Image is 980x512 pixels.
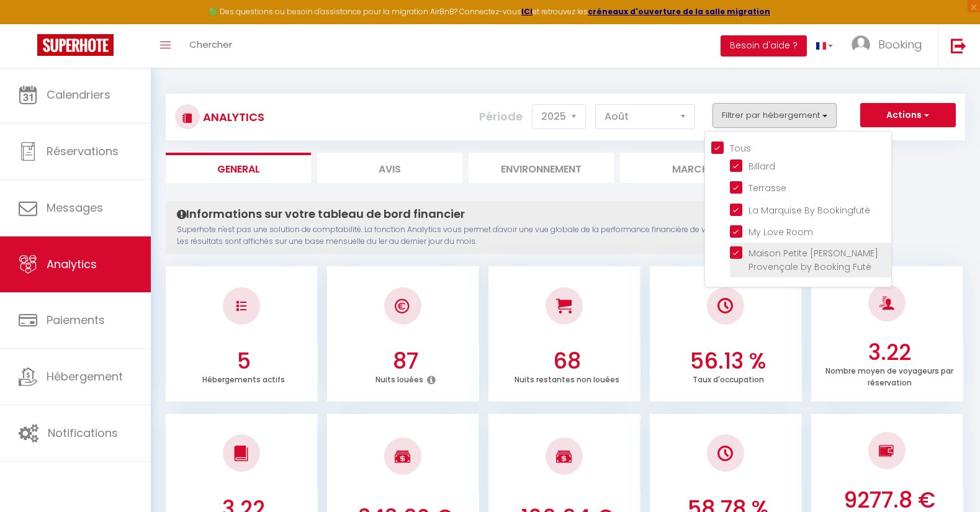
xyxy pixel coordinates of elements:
label: Période [479,103,523,130]
span: My Love Room [748,226,813,238]
span: Réservations [47,143,119,159]
p: Nuits restantes non louées [515,372,619,385]
span: Paiements [47,312,105,328]
a: ICI [521,6,533,17]
span: Calendriers [47,87,110,102]
h4: Informations sur votre tableau de bord financier [177,207,756,221]
span: Messages [47,200,103,215]
span: Notifications [48,425,118,441]
img: Super Booking [37,34,114,56]
h3: 3.22 [819,339,960,366]
p: Superhote n'est pas une solution de comptabilité. La fonction Analytics vous permet d'avoir une v... [177,224,756,248]
button: Besoin d'aide ? [721,35,807,56]
img: NO IMAGE [717,446,733,461]
li: Marché [620,153,765,183]
span: Chercher [189,38,232,51]
h3: Analytics [200,103,264,131]
li: Avis [317,153,462,183]
span: Maison Petite [PERSON_NAME] Provençale by Booking Futé [748,247,878,273]
span: La Marquise By Bookingfuté [748,204,870,217]
img: ... [852,35,870,54]
button: Actions [860,103,956,128]
span: Booking [878,37,922,52]
p: Hébergements actifs [202,372,285,385]
li: Environnement [469,153,614,183]
button: Filtrer par hébergement [713,103,837,128]
a: ... Booking [842,24,938,68]
span: Analytics [47,256,97,272]
li: General [166,153,311,183]
h3: 5 [173,348,314,374]
a: créneaux d'ouverture de la salle migration [588,6,770,17]
h3: 68 [496,348,637,374]
img: logout [951,38,966,53]
span: Hébergement [47,369,123,384]
p: Taux d'occupation [693,372,764,385]
img: NO IMAGE [236,301,246,311]
a: Chercher [180,24,241,68]
button: Ouvrir le widget de chat LiveChat [10,5,47,42]
p: Nuits louées [375,372,423,385]
h3: 87 [335,348,475,374]
img: NO IMAGE [879,443,894,458]
h3: 56.13 % [657,348,798,374]
p: Nombre moyen de voyageurs par réservation [825,363,953,388]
